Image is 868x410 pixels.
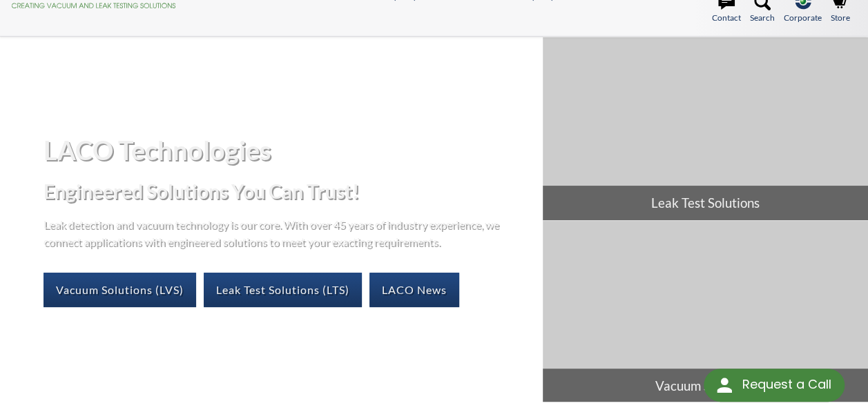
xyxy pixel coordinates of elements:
[784,11,822,24] span: Corporate
[543,37,868,220] a: Leak Test Solutions
[543,221,868,404] a: Vacuum Solutions
[204,273,362,307] a: Leak Test Solutions (LTS)
[44,133,532,167] h1: LACO Technologies
[704,369,845,402] div: Request a Call
[713,374,735,396] img: round button
[44,273,196,307] a: Vacuum Solutions (LVS)
[742,369,831,400] div: Request a Call
[44,179,532,204] h2: Engineered Solutions You Can Trust!
[543,186,868,220] span: Leak Test Solutions
[369,273,459,307] a: LACO News
[543,369,868,403] span: Vacuum Solutions
[44,215,506,251] p: Leak detection and vacuum technology is our core. With over 45 years of industry experience, we c...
